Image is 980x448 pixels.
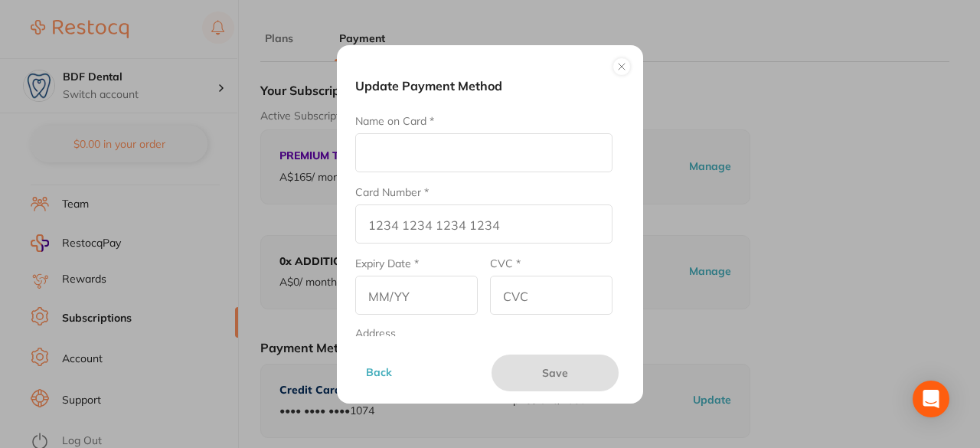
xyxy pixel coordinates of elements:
[913,381,949,417] div: Open Intercom Messenger
[355,186,429,198] label: Card Number *
[492,355,619,391] button: Save
[355,204,612,244] input: 1234 1234 1234 1234
[490,257,521,270] label: CVC *
[355,327,396,339] legend: Address
[355,115,434,127] label: Name on Card *
[355,257,419,270] label: Expiry Date *
[355,77,625,94] h5: Update Payment Method
[490,276,612,315] input: CVC
[361,355,479,391] button: Back
[355,276,478,315] input: MM/YY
